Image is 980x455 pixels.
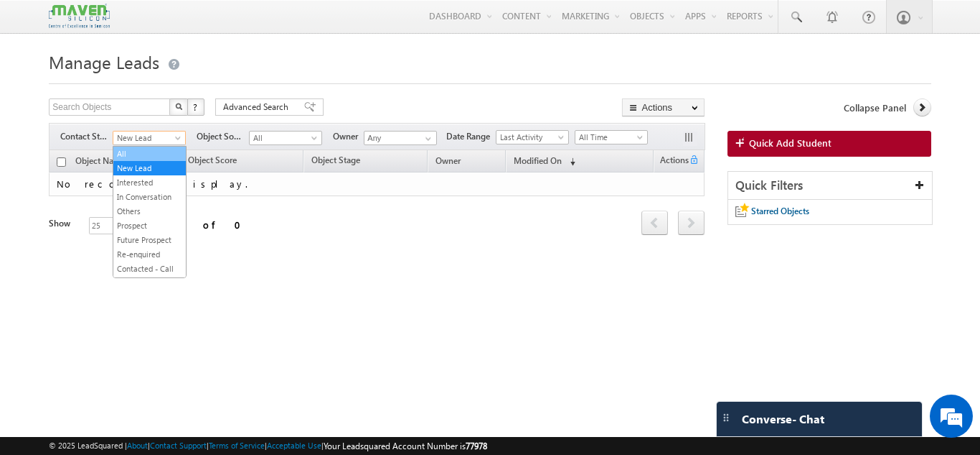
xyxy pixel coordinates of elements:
[113,131,186,145] a: New Lead
[418,132,435,146] a: Show All Items
[622,98,705,116] button: Actions
[446,130,496,143] span: Date Range
[751,206,809,216] span: Starred Objects
[742,413,824,426] span: Converse - Chat
[113,146,187,278] ul: New Lead
[304,152,367,171] a: Object Stage
[575,130,648,144] a: All Time
[24,75,60,94] img: d_60004797649_company_0_60004797649
[113,132,182,144] span: New Lead
[113,262,186,288] a: Contacted - Call Back
[435,155,461,166] span: Owner
[333,130,364,143] span: Owner
[49,4,109,29] img: Custom Logo
[49,50,159,73] span: Manage Leads
[496,131,565,144] span: Last Activity
[113,147,186,160] a: All
[150,441,207,450] a: Contact Support
[496,130,569,144] a: Last Activity
[90,218,113,234] span: 25
[197,130,249,143] span: Object Source
[727,131,931,157] a: Quick Add Student
[49,439,487,453] span: © 2025 LeadSquared | | | | |
[113,162,186,175] a: New Lead
[507,152,583,171] a: Modified On (sorted descending)
[654,152,689,171] span: Actions
[127,441,148,450] a: About
[113,248,186,261] a: Re-enquired
[188,155,237,165] span: Object Score
[324,441,487,451] span: Your Leadsquared Account Number is
[193,101,199,113] span: ?
[75,75,241,94] div: Chat with us now
[57,157,66,167] input: Check all records
[641,212,668,235] a: prev
[249,131,322,145] a: All
[175,103,182,110] img: Search
[235,7,270,42] div: Minimize live chat window
[113,219,186,232] a: Prospect
[728,172,932,200] div: Quick Filters
[364,131,437,145] input: Type to Search
[678,211,705,235] span: next
[641,211,668,235] span: prev
[187,98,204,116] button: ?
[514,155,562,166] span: Modified On
[113,190,186,203] a: In Conversation
[49,217,77,230] div: Show
[113,205,186,218] a: Others
[60,130,113,143] span: Contact Stage
[113,176,186,189] a: Interested
[195,353,260,372] em: Start Chat
[678,212,705,235] a: next
[466,441,487,451] span: 77978
[209,441,265,450] a: Terms of Service
[844,101,906,114] span: Collapse Panel
[575,131,644,144] span: All Time
[564,156,575,167] span: (sorted descending)
[68,153,133,172] a: Object Name
[113,234,186,247] a: Future Prospect
[223,101,293,114] span: Advanced Search
[49,173,705,196] td: No records to display.
[135,216,250,233] div: 0 - 0 of 0
[311,155,360,165] span: Object Stage
[19,133,262,341] textarea: Type your message and hit 'Enter'
[720,412,732,423] img: carter-drag
[250,132,318,144] span: All
[181,152,244,171] a: Object Score
[749,137,831,150] span: Quick Add Student
[267,441,321,450] a: Acceptable Use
